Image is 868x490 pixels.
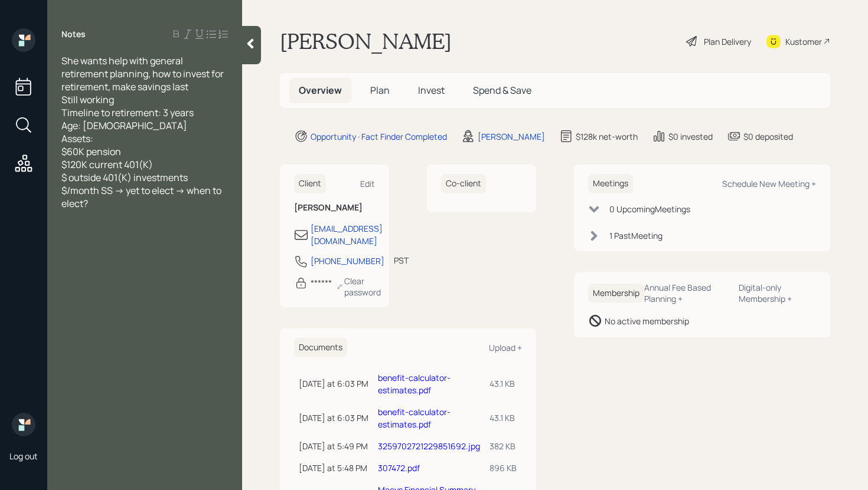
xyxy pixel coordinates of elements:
[337,275,384,298] div: Clear password
[490,440,520,452] div: 382 KB
[588,174,633,193] h6: Meetings
[609,203,690,215] div: 0 Upcoming Meeting s
[490,412,520,424] div: 43.1 KB
[668,130,713,143] div: $0 invested
[739,282,816,304] div: Digital-only Membership +
[9,450,38,462] div: Log out
[588,284,644,303] h6: Membership
[743,130,793,143] div: $0 deposited
[294,338,347,357] h6: Documents
[418,84,445,97] span: Invest
[576,130,638,143] div: $128k net-worth
[294,203,375,213] h6: [PERSON_NAME]
[12,413,35,436] img: retirable_logo.png
[61,54,226,210] span: She wants help with general retirement planning, how to invest for retirement, make savings last ...
[394,254,409,267] div: PST
[478,130,545,143] div: [PERSON_NAME]
[704,35,751,48] div: Plan Delivery
[605,315,689,327] div: No active membership
[370,84,390,97] span: Plan
[378,372,451,396] a: benefit-calculator-estimates.pdf
[299,462,368,474] div: [DATE] at 5:48 PM
[473,84,531,97] span: Spend & Save
[644,282,729,304] div: Annual Fee Based Planning +
[294,174,326,193] h6: Client
[311,255,384,267] div: [PHONE_NUMBER]
[722,178,816,189] div: Schedule New Meeting +
[490,377,520,390] div: 43.1 KB
[378,440,480,452] a: 3259702721229851692.jpg
[299,84,342,97] span: Overview
[609,229,663,242] div: 1 Past Meeting
[299,377,368,390] div: [DATE] at 6:03 PM
[299,412,368,424] div: [DATE] at 6:03 PM
[378,462,420,473] a: 307472.pdf
[61,28,86,40] label: Notes
[299,440,368,452] div: [DATE] at 5:49 PM
[490,462,520,474] div: 896 KB
[311,130,447,143] div: Opportunity · Fact Finder Completed
[489,342,522,353] div: Upload +
[441,174,486,193] h6: Co-client
[378,406,451,430] a: benefit-calculator-estimates.pdf
[280,28,452,54] h1: [PERSON_NAME]
[311,222,383,247] div: [EMAIL_ADDRESS][DOMAIN_NAME]
[360,178,375,189] div: Edit
[785,35,822,48] div: Kustomer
